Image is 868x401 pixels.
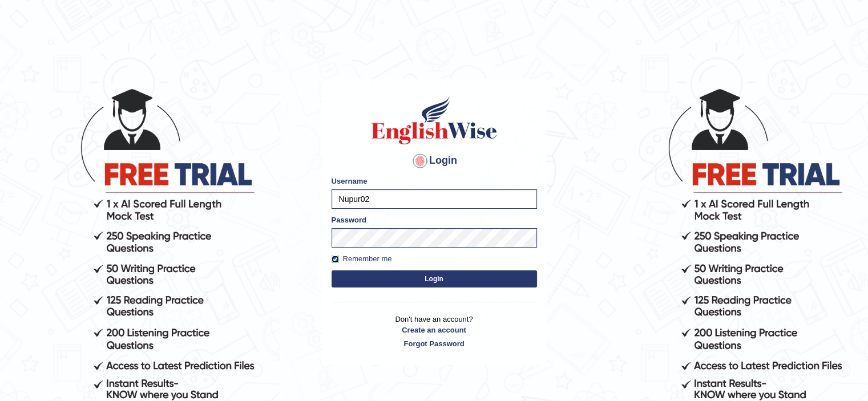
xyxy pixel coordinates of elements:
input: Remember me [332,256,339,263]
a: Create an account [332,325,537,335]
label: Remember me [332,253,392,265]
p: Don't have an account? [332,314,537,349]
img: Logo of English Wise sign in for intelligent practice with AI [369,95,499,146]
h4: Login [332,152,537,170]
label: Password [332,214,366,225]
button: Login [332,270,537,287]
label: Username [332,176,368,187]
a: Forgot Password [332,338,537,349]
